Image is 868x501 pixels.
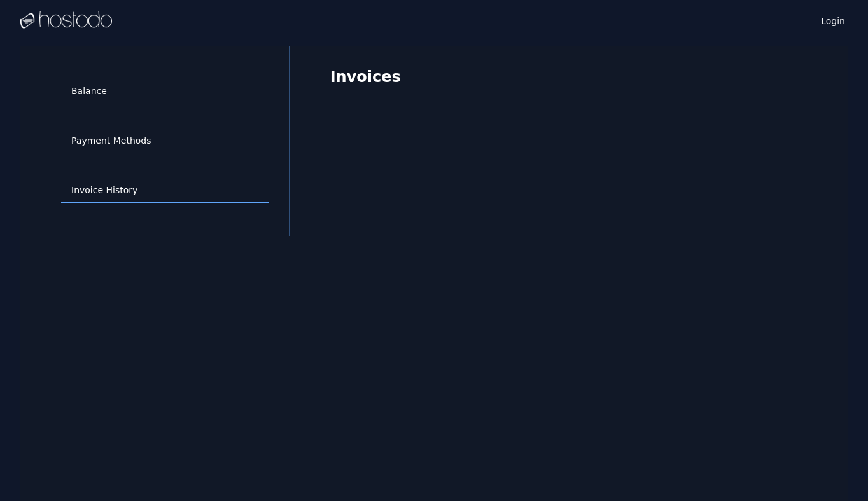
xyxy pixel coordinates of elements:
a: Invoice History [61,179,269,203]
a: Balance [61,79,269,104]
h1: Invoices [330,67,807,95]
a: Login [818,12,848,27]
img: Logo [20,11,112,30]
a: Payment Methods [61,129,269,153]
